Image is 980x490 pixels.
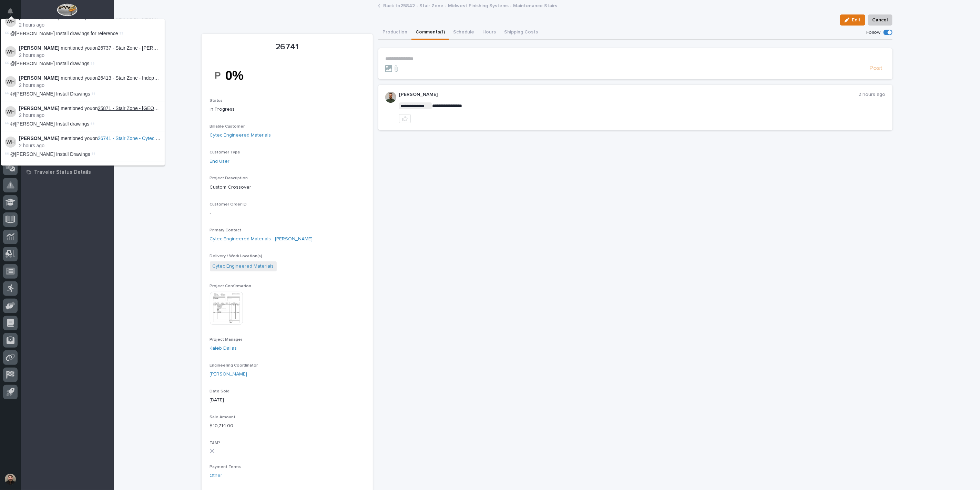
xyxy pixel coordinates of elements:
[210,284,252,288] span: Project Confirmation
[213,263,274,270] a: Cytec Engineered Materials
[867,64,886,72] button: Post
[19,106,161,111] p: mentioned you on :
[19,82,161,88] p: 2 hours ago
[210,176,248,180] span: Project Description
[21,167,114,177] a: Traveler Status Details
[870,64,883,72] span: Post
[98,136,246,141] span: 26741 - Stair Zone - Cytec Engineered Materials - Custom Crossover
[478,26,500,40] button: Hours
[5,16,16,27] img: Wynne Hochstetler
[378,26,411,40] button: Production
[210,363,258,368] span: Engineering Coordinator
[210,124,245,129] span: Billable Customer
[19,45,59,51] strong: [PERSON_NAME]
[840,14,865,26] button: Edit
[210,99,223,103] span: Status
[98,75,274,81] a: 26413 - Stair Zone - Independent Contracting Company - WVU Stair Replacement
[19,112,161,118] p: 2 hours ago
[867,30,881,36] p: Follow
[210,158,230,165] a: End User
[3,4,18,19] button: Notifications
[411,26,449,40] button: Comments (1)
[210,42,365,52] p: 26741
[210,441,221,445] span: T&M?
[210,202,247,207] span: Customer Order ID
[10,31,118,36] span: @[PERSON_NAME] Install drawings for reference
[210,389,230,393] span: Date Sold
[19,75,59,81] strong: [PERSON_NAME]
[5,76,16,87] img: Wynne Hochstetler
[19,75,161,81] p: mentioned you on :
[210,345,237,352] a: Kaleb Dallas
[19,45,161,51] p: mentioned you on :
[385,92,396,103] img: AATXAJw4slNr5ea0WduZQVIpKGhdapBAGQ9xVsOeEvl5=s96-c
[383,1,557,9] a: Back to25842 - Stair Zone - Midwest Finishing Systems - Maintenance Stairs
[5,106,16,117] img: Wynne Hochstetler
[210,415,236,419] span: Sale Amount
[19,52,161,58] p: 2 hours ago
[210,150,241,154] span: Customer Type
[19,136,59,141] strong: [PERSON_NAME]
[210,397,365,404] p: [DATE]
[859,92,886,98] p: 2 hours ago
[210,210,365,217] p: -
[210,228,242,232] span: Primary Contact
[500,26,542,40] button: Shipping Costs
[19,106,59,111] strong: [PERSON_NAME]
[210,132,271,139] a: Cytec Engineered Materials
[10,121,90,127] span: @[PERSON_NAME] Install drawings
[210,338,243,342] span: Project Manager
[10,91,90,97] span: @[PERSON_NAME] Install Drawings
[210,465,241,469] span: Payment Terms
[57,3,77,16] img: Workspace Logo
[210,254,263,258] span: Delivery / Work Location(s)
[5,137,16,148] img: Wynne Hochstetler
[98,106,330,111] a: 25871 - Stair Zone - [GEOGRAPHIC_DATA] LLC - [GEOGRAPHIC_DATA] Storage - [GEOGRAPHIC_DATA]
[449,26,478,40] button: Schedule
[210,106,365,113] p: In Progress
[210,63,262,87] img: Sojkxf5RAwEX_ASRo9kW_900Y3pjizgrSsgyoIGX93g
[868,14,892,26] button: Cancel
[19,22,161,28] p: 2 hours ago
[3,472,18,487] button: users-avatar
[10,151,90,157] span: @[PERSON_NAME] Install Drawings
[210,472,223,479] a: Other
[9,8,18,19] div: Notifications
[34,169,91,176] p: Traveler Status Details
[210,371,247,378] a: [PERSON_NAME]
[10,61,90,66] span: @[PERSON_NAME] Install drawings
[5,46,16,57] img: Wynne Hochstetler
[872,16,888,24] span: Cancel
[210,184,365,191] p: Custom Crossover
[19,143,161,149] p: 2 hours ago
[19,136,161,141] p: mentioned you on :
[210,236,313,243] a: Cytec Engineered Materials - [PERSON_NAME]
[210,422,365,430] p: $ 10,714.00
[852,17,861,23] span: Edit
[399,114,411,123] button: like this post
[98,45,242,51] a: 26737 - Stair Zone - [PERSON_NAME] Construction - Straight Stair
[399,92,859,98] p: [PERSON_NAME]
